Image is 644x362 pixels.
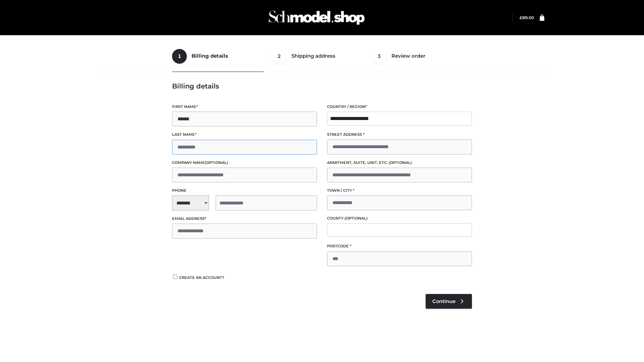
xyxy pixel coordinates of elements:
span: (optional) [389,160,412,165]
span: (optional) [344,216,368,221]
a: £89.00 [520,15,534,20]
label: Last name [172,131,317,138]
label: Phone [172,187,317,194]
h3: Billing details [172,82,472,90]
input: Create an account? [172,275,178,279]
label: First name [172,104,317,110]
label: Postcode [327,243,472,249]
label: Company name [172,160,317,166]
img: Schmodel Admin 964 [266,4,367,31]
bdi: 89.00 [520,15,534,20]
span: Create an account? [179,275,224,280]
label: Street address [327,131,472,138]
label: Country / Region [327,104,472,110]
span: £ [520,15,522,20]
label: Email address [172,216,317,222]
label: County [327,215,472,222]
span: Continue [432,298,455,304]
span: (optional) [205,160,228,165]
label: Apartment, suite, unit, etc. [327,160,472,166]
a: Continue [426,294,472,309]
label: Town / City [327,187,472,194]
